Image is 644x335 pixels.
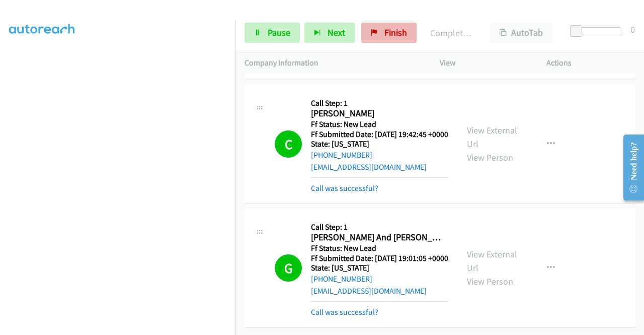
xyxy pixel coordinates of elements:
[311,263,448,273] h5: State: [US_STATE]
[384,27,407,38] span: Finish
[311,139,448,149] h5: State: [US_STATE]
[467,276,513,287] a: View Person
[304,23,355,43] button: Next
[328,27,345,38] span: Next
[630,23,635,36] div: 0
[311,222,448,232] h5: Call Step: 1
[311,98,448,108] h5: Call Step: 1
[311,274,372,284] a: [PHONE_NUMBER]
[311,119,448,129] h5: Ff Status: New Lead
[268,27,290,38] span: Pause
[467,124,517,150] a: View External Url
[575,27,621,35] div: Delay between calls (in seconds)
[311,286,427,296] a: [EMAIL_ADDRESS][DOMAIN_NAME]
[311,108,445,119] h2: [PERSON_NAME]
[546,57,635,69] p: Actions
[311,150,372,160] a: [PHONE_NUMBER]
[311,243,448,253] h5: Ff Status: New Lead
[467,248,517,274] a: View External Url
[311,253,448,263] h5: Ff Submitted Date: [DATE] 19:01:05 +0000
[311,129,448,140] h5: Ff Submitted Date: [DATE] 19:42:45 +0000
[275,254,302,282] h1: G
[311,162,427,172] a: [EMAIL_ADDRESS][DOMAIN_NAME]
[430,26,472,40] p: Completed All Calls
[245,57,422,69] p: Company Information
[311,232,445,243] h2: [PERSON_NAME] And [PERSON_NAME]
[490,23,552,43] button: AutoTab
[615,127,644,208] iframe: Resource Center
[311,307,378,317] a: Call was successful?
[311,183,378,193] a: Call was successful?
[467,152,513,163] a: View Person
[361,23,417,43] a: Finish
[275,130,302,158] h1: C
[245,23,300,43] a: Pause
[440,57,528,69] p: View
